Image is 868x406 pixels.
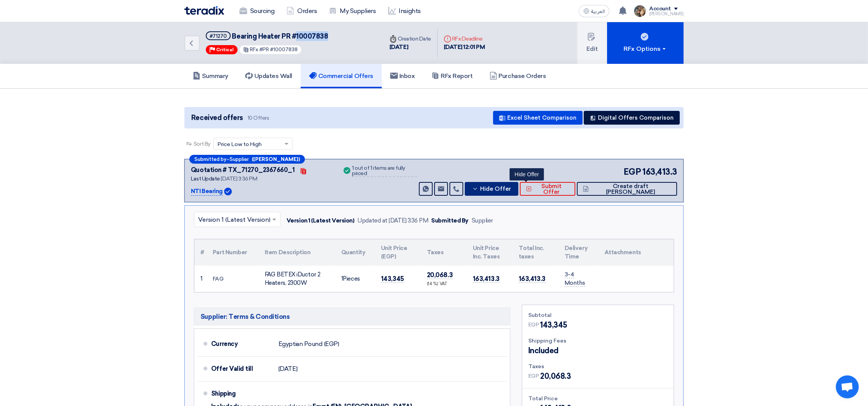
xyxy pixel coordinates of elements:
[207,239,259,266] th: Part Number
[390,72,415,80] h5: Inbox
[278,337,339,351] div: Egyptian Pound (EGP)
[528,345,559,356] span: Included
[309,72,373,80] h5: Commercial Offers
[250,47,259,52] span: RFx
[528,311,668,319] div: Subtotal
[230,157,249,162] span: Supplier
[472,216,493,225] div: Supplier
[194,266,207,292] td: 1
[598,239,674,266] th: Attachments
[189,155,305,164] div: –
[232,32,328,41] span: Bearing Heater PR #10007838
[184,6,224,15] img: Teradix logo
[216,47,234,52] span: Critical
[191,166,295,175] div: Quotation # TX_71270_2367660_1
[237,64,301,88] a: Updates Wall
[565,271,585,287] span: 3-4 Months
[323,3,382,19] a: My Suppliers
[194,239,207,266] th: #
[591,184,671,195] span: Create draft [PERSON_NAME]
[382,64,423,88] a: Inbox
[278,365,297,373] span: [DATE]
[381,275,404,283] span: 143,345
[184,64,237,88] a: Summary
[211,385,272,403] div: Shipping
[260,47,298,52] span: #PR #10007838
[432,72,472,80] h5: RFx Report
[206,31,328,41] h5: Bearing Heater PR #10007838
[467,239,513,266] th: Unit Price Inc. Taxes
[211,360,272,378] div: Offer Valid till
[421,239,467,266] th: Taxes
[528,337,668,345] div: Shipping Fees
[649,6,671,12] div: Account
[248,114,269,122] span: 10 Offers
[265,270,329,287] div: FAG BETEX iDuctor 2 Heaters, 2300W
[252,157,300,162] b: ([PERSON_NAME])
[191,113,243,123] span: Received offers
[389,35,431,43] div: Creation Date
[490,72,546,80] h5: Purchase Orders
[335,239,375,266] th: Quantity
[194,140,210,148] span: Sort By
[218,140,262,148] span: Price Low to High
[444,35,485,43] div: RFx Deadline
[211,335,272,353] div: Currency
[642,166,677,178] span: 163,413.3
[301,64,382,88] a: Commercial Offers
[358,216,428,225] div: Updated at [DATE] 3:36 PM
[480,186,511,192] span: Hide Offer
[528,372,539,380] span: EGP
[432,216,469,225] div: Submitted By
[427,281,461,287] div: (14 %) VAT
[513,239,559,266] th: Total Inc. taxes
[444,43,485,52] div: [DATE] 12:01 PM
[194,157,226,162] span: Submitted by
[287,216,355,225] div: Version 1 (Latest Version)
[493,111,583,125] button: Excel Sheet Comparison
[382,3,427,19] a: Insights
[534,184,569,195] span: Submit Offer
[540,370,571,382] span: 20,068.3
[579,5,609,17] button: العربية
[280,3,323,19] a: Orders
[559,239,598,266] th: Delivery Time
[624,166,641,178] span: EGP
[624,44,667,54] div: RFx Options
[528,395,668,403] div: Total Price
[465,182,518,196] button: Hide Offer
[528,321,539,329] span: EGP
[528,362,668,370] div: Taxes
[194,308,510,325] h5: Supplier: Terms & Conditions
[224,188,232,195] img: Verified Account
[389,43,431,52] div: [DATE]
[427,271,453,279] span: 20,068.3
[191,187,223,196] p: NTI Bearing
[375,239,421,266] th: Unit Price (EGP)
[540,319,567,331] span: 143,345
[510,168,544,180] div: Hide Offer
[481,64,555,88] a: Purchase Orders
[607,22,684,64] button: RFx Options
[191,175,220,182] span: Last Update
[520,182,575,196] button: Submit Offer
[352,166,417,177] div: 1 out of 1 items are fully priced
[210,34,227,39] div: #71270
[519,275,546,283] span: 163,413.3
[341,275,343,282] span: 1
[193,72,228,80] h5: Summary
[836,375,859,398] div: Open chat
[259,239,335,266] th: Item Description
[591,9,605,14] span: العربية
[423,64,481,88] a: RFx Report
[221,175,257,182] span: [DATE] 3:36 PM
[335,266,375,292] td: Pieces
[577,182,677,196] button: Create draft [PERSON_NAME]
[207,266,259,292] td: FAG
[584,111,680,125] button: Digital Offers Comparison
[649,12,684,16] div: [PERSON_NAME]
[245,72,292,80] h5: Updates Wall
[233,3,280,19] a: Sourcing
[473,275,500,283] span: 163,413.3
[634,5,646,17] img: file_1710751448746.jpg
